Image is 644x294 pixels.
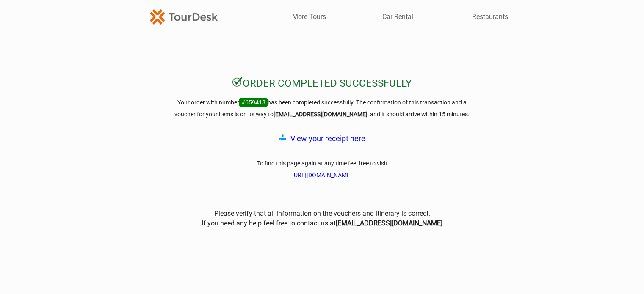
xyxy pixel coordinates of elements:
[150,9,218,24] img: TourDesk-logo-td-orange-v1.png
[336,219,442,227] b: [EMAIL_ADDRESS][DOMAIN_NAME]
[274,111,368,118] strong: [EMAIL_ADDRESS][DOMAIN_NAME]
[85,209,559,228] center: Please verify that all information on the vouchers and itinerary is correct. If you need any help...
[382,12,413,22] a: Car Rental
[290,134,365,143] a: View your receipt here
[239,98,268,107] span: #659418
[292,12,326,22] a: More Tours
[170,96,475,120] h3: Your order with number has been completed successfully. The confirmation of this transaction and ...
[170,157,475,181] h3: To find this page again at any time feel free to visit
[472,12,508,22] a: Restaurants
[292,172,352,179] a: [URL][DOMAIN_NAME]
